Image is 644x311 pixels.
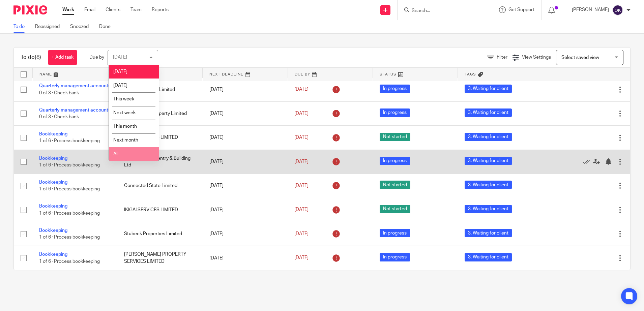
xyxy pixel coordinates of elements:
[21,54,41,61] h1: To do
[117,222,202,246] td: Stubeck Properties Limited
[39,180,67,185] a: Bookkeeping
[89,54,104,61] p: Due by
[522,55,551,60] span: View Settings
[106,6,120,13] a: Clients
[380,253,410,261] span: In progress
[203,77,288,101] td: [DATE]
[35,55,41,60] span: (8)
[465,181,512,189] span: 3. Waiting for client
[465,133,512,141] span: 3. Waiting for client
[380,133,410,141] span: Not started
[48,50,77,65] a: + Add task
[113,97,134,101] span: This week
[294,111,309,116] span: [DATE]
[465,229,512,237] span: 3. Waiting for client
[497,55,507,60] span: Filter
[113,55,127,60] div: [DATE]
[465,253,512,261] span: 3. Waiting for client
[113,83,127,88] span: [DATE]
[203,126,288,150] td: [DATE]
[380,108,410,117] span: In progress
[70,20,94,33] a: Snoozed
[113,138,138,143] span: Next month
[203,174,288,198] td: [DATE]
[612,5,623,15] img: svg%3E
[39,211,100,216] span: 1 of 6 · Process bookkeeping
[465,72,476,76] span: Tags
[294,159,309,164] span: [DATE]
[508,7,534,12] span: Get Support
[203,101,288,125] td: [DATE]
[411,8,472,14] input: Search
[294,87,309,92] span: [DATE]
[39,235,100,240] span: 1 of 6 · Process bookkeeping
[39,91,79,95] span: 0 of 3 · Check bank
[583,158,593,165] a: Mark as done
[39,156,67,161] a: Bookkeeping
[380,229,410,237] span: In progress
[39,132,67,136] a: Bookkeeping
[39,139,100,144] span: 1 of 6 · Process bookkeeping
[294,208,309,212] span: [DATE]
[39,187,100,192] span: 1 of 6 · Process bookkeeping
[39,252,67,257] a: Bookkeeping
[117,198,202,222] td: IKIGAI SERVICES LIMITED
[39,228,67,233] a: Bookkeeping
[203,222,288,246] td: [DATE]
[465,85,512,93] span: 3. Waiting for client
[39,204,67,209] a: Bookkeeping
[113,69,127,74] span: [DATE]
[380,181,410,189] span: Not started
[117,150,202,174] td: High Trees Carpentry & Building Ltd
[117,246,202,270] td: [PERSON_NAME] PROPERTY SERVICES LIMITED
[39,163,100,167] span: 1 of 6 · Process bookkeeping
[572,6,609,13] p: [PERSON_NAME]
[117,77,202,101] td: B3B Enterprises Limited
[39,84,111,88] a: Quarterly management accounts
[39,115,79,119] span: 0 of 3 · Check bank
[203,150,288,174] td: [DATE]
[35,20,65,33] a: Reassigned
[203,198,288,222] td: [DATE]
[561,55,599,60] span: Select saved view
[380,157,410,165] span: In progress
[203,246,288,270] td: [DATE]
[13,20,30,33] a: To do
[380,85,410,93] span: In progress
[117,126,202,150] td: IKIGAI SERVICES LIMITED
[113,152,118,156] span: All
[113,111,136,115] span: Next week
[13,5,47,14] img: Pixie
[113,124,137,129] span: This month
[130,6,142,13] a: Team
[39,259,100,264] span: 1 of 6 · Process bookkeeping
[465,157,512,165] span: 3. Waiting for client
[294,183,309,188] span: [DATE]
[465,205,512,213] span: 3. Waiting for client
[117,101,202,125] td: Hot Penguin Property Limited
[294,255,309,260] span: [DATE]
[294,231,309,236] span: [DATE]
[117,174,202,198] td: Connected State Limited
[84,6,95,13] a: Email
[62,6,74,13] a: Work
[465,108,512,117] span: 3. Waiting for client
[152,6,169,13] a: Reports
[294,135,309,140] span: [DATE]
[39,108,111,113] a: Quarterly management accounts
[99,20,116,33] a: Done
[380,205,410,213] span: Not started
